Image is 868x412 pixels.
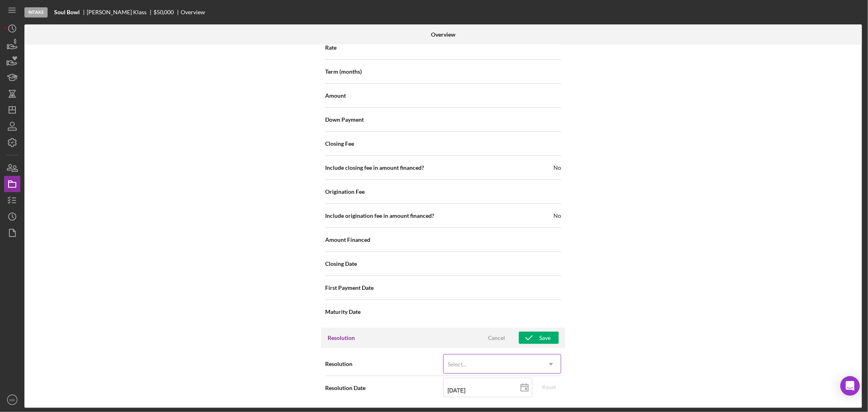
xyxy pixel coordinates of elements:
[553,212,561,220] span: No
[153,9,174,15] span: $50,000
[325,212,434,220] span: Include origination fee in amount financed?
[448,361,466,368] div: Select...
[325,116,364,124] span: Down Payment
[539,332,551,344] div: Save
[431,31,455,38] b: Overview
[325,308,361,316] span: Maturity Date
[519,332,559,344] button: Save
[325,44,337,52] span: Rate
[325,284,374,292] span: First Payment Date
[840,376,860,396] div: Open Intercom Messenger
[476,332,517,344] button: Cancel
[325,384,443,392] span: Resolution Date
[181,9,205,15] div: Overview
[488,332,505,344] div: Cancel
[325,68,362,76] span: Term (months)
[328,334,355,342] h3: Resolution
[87,9,153,15] div: [PERSON_NAME] Klass
[325,140,354,148] span: Closing Fee
[542,381,556,393] div: Reset
[4,392,20,408] button: MK
[325,92,346,100] span: Amount
[325,360,443,368] span: Resolution
[553,164,561,172] span: No
[9,398,15,402] text: MK
[24,7,48,18] div: Intake
[325,188,365,196] span: Origination Fee
[325,236,370,244] span: Amount Financed
[537,381,561,393] button: Reset
[325,260,357,268] span: Closing Date
[325,164,424,172] span: Include closing fee in amount financed?
[54,9,80,15] b: Soul Bowl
